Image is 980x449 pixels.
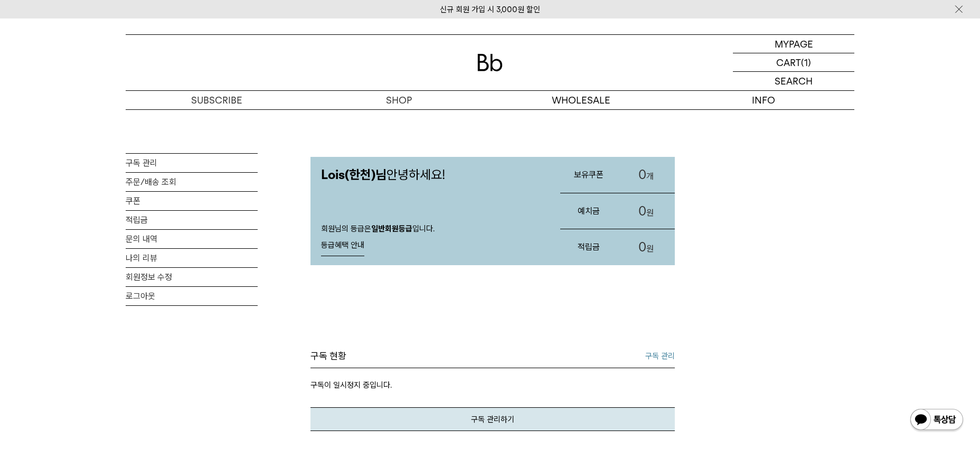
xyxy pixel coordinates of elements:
a: MYPAGE [733,35,854,53]
a: 신규 회원 가입 시 3,000원 할인 [440,5,540,14]
p: (1) [801,53,811,71]
p: CART [776,53,801,71]
a: 문의 내역 [126,230,258,248]
a: 회원정보 수정 [126,268,258,286]
p: INFO [672,91,854,109]
a: 구독 관리 [126,154,258,172]
a: 적립금 [126,211,258,229]
h3: 구독 현황 [310,350,346,362]
span: 0 [638,203,646,219]
img: 카카오톡 채널 1:1 채팅 버튼 [909,408,964,433]
p: WHOLESALE [490,91,672,109]
a: 쿠폰 [126,192,258,210]
a: 주문/배송 조회 [126,173,258,191]
h3: 보유쿠폰 [560,161,617,189]
a: SUBSCRIBE [126,91,308,109]
a: 0개 [618,157,675,193]
a: CART (1) [733,53,854,72]
div: 회원님의 등급은 입니다. [310,213,550,265]
a: 구독 관리 [645,350,675,362]
p: 구독이 일시정지 중입니다. [310,368,675,407]
p: SEARCH [775,72,813,90]
h3: 예치금 [560,197,617,225]
p: MYPAGE [775,35,813,53]
p: 안녕하세요! [310,157,550,193]
a: 0원 [618,193,675,229]
h3: 적립금 [560,233,617,261]
a: 구독 관리하기 [310,407,675,431]
span: 0 [638,167,646,182]
strong: Lois(한천)님 [321,167,387,182]
a: 등급혜택 안내 [321,235,364,256]
a: 0원 [618,229,675,265]
a: 나의 리뷰 [126,249,258,267]
a: SHOP [308,91,490,109]
img: 로고 [477,54,503,71]
span: 0 [638,239,646,255]
strong: 일반회원등급 [371,224,412,233]
a: 로그아웃 [126,287,258,305]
